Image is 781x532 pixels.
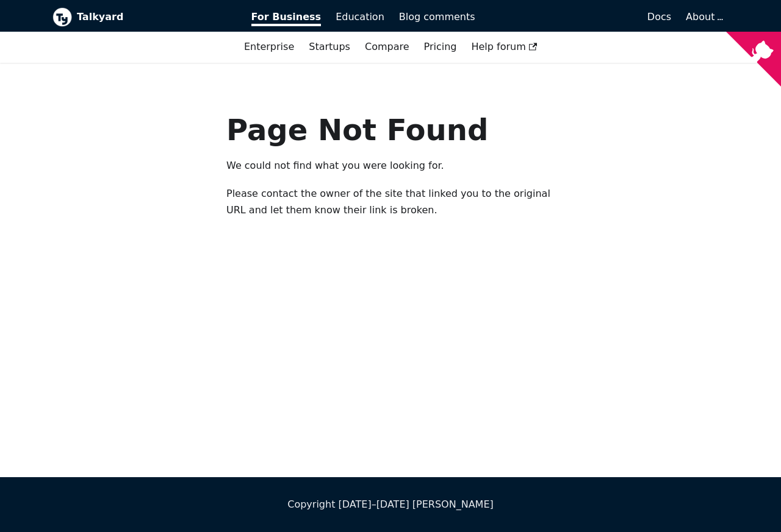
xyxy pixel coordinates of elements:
[647,11,671,23] span: Docs
[77,9,234,25] b: Talkyard
[417,37,464,57] a: Pricing
[365,41,409,52] a: Compare
[226,112,555,148] h1: Page Not Found
[226,186,555,218] p: Please contact the owner of the site that linked you to the original URL and let them know their ...
[686,11,721,23] a: About
[52,497,729,512] div: Copyright [DATE]–[DATE] [PERSON_NAME]
[226,158,555,174] p: We could not find what you were looking for.
[237,37,301,57] a: Enterprise
[328,7,392,27] a: Education
[399,11,475,23] span: Blog comments
[301,37,358,57] a: Startups
[471,41,537,52] span: Help forum
[464,37,544,57] a: Help forum
[52,7,234,27] a: Talkyard logoTalkyard
[244,7,329,27] a: For Business
[251,11,322,26] span: For Business
[392,7,483,27] a: Blog comments
[52,7,72,27] img: Talkyard logo
[336,11,384,23] span: Education
[483,7,679,27] a: Docs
